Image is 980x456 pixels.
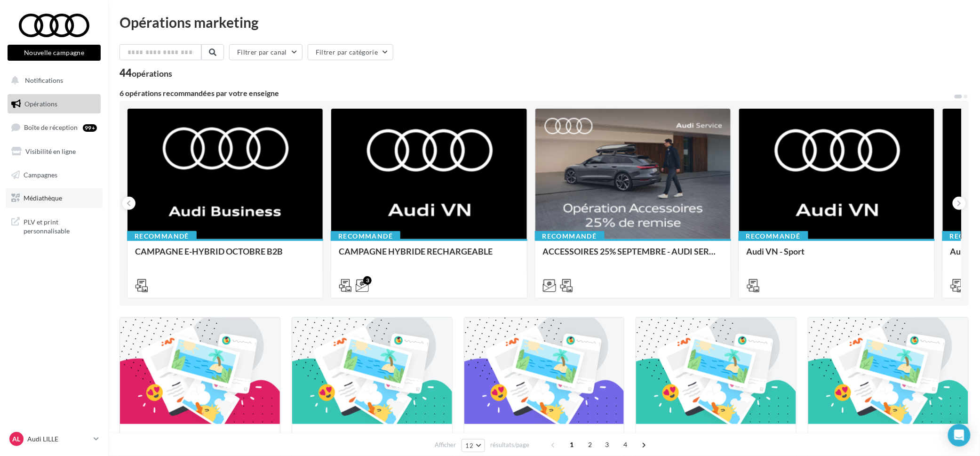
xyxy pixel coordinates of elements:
button: 12 [462,439,486,452]
a: PLV et print personnalisable [6,212,103,240]
div: 44 [120,68,172,78]
span: résultats/page [490,440,529,449]
span: Afficher [435,440,456,449]
a: Médiathèque [6,188,103,208]
span: Médiathèque [24,194,62,202]
span: PLV et print personnalisable [24,216,97,236]
span: Notifications [25,76,63,84]
div: 3 [363,276,372,285]
p: Audi LILLE [27,434,90,444]
a: Boîte de réception99+ [6,117,103,137]
span: Visibilité en ligne [25,147,76,155]
span: 1 [564,437,579,452]
div: Recommandé [127,231,197,241]
div: Calendrier éditorial national : du 02.09 au 09.09 [816,432,961,450]
span: AL [13,434,21,444]
div: ACCESSOIRES 25% SEPTEMBRE - AUDI SERVICE [543,247,723,265]
div: 99+ [83,124,97,132]
div: 6 opérations recommandées par votre enseigne [120,89,954,97]
span: Campagnes [24,170,57,178]
div: Calendrier éditorial national : semaine du 15.09 au 21.09 [300,432,445,450]
span: 4 [618,437,633,452]
span: Boîte de réception [24,123,78,131]
button: Notifications [6,71,99,90]
div: CAMPAGNE E-HYBRID OCTOBRE B2B [135,247,315,265]
div: Calendrier éditorial national : semaine du 08.09 au 14.09 [472,432,617,450]
div: CAMPAGNE HYBRIDE RECHARGEABLE [339,247,519,265]
span: 2 [582,437,598,452]
button: Filtrer par catégorie [308,44,393,60]
div: Calendrier éditorial national : semaine du 22.09 au 28.09 [127,432,272,450]
div: Open Intercom Messenger [948,424,971,447]
div: Recommandé [331,231,400,241]
div: Recommandé [739,231,808,241]
button: Nouvelle campagne [8,45,101,61]
div: Opérations marketing [120,15,969,29]
span: Opérations [24,100,57,108]
div: Calendrier éditorial national : du 02.09 au 15.09 [644,432,789,450]
div: Recommandé [535,231,605,241]
a: Campagnes [6,165,103,185]
button: Filtrer par canal [229,44,303,60]
a: AL Audi LILLE [8,430,101,448]
a: Opérations [6,94,103,114]
div: Audi VN - Sport [747,247,927,265]
span: 3 [599,437,614,452]
div: opérations [132,69,172,78]
a: Visibilité en ligne [6,142,103,161]
span: 12 [466,442,474,449]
